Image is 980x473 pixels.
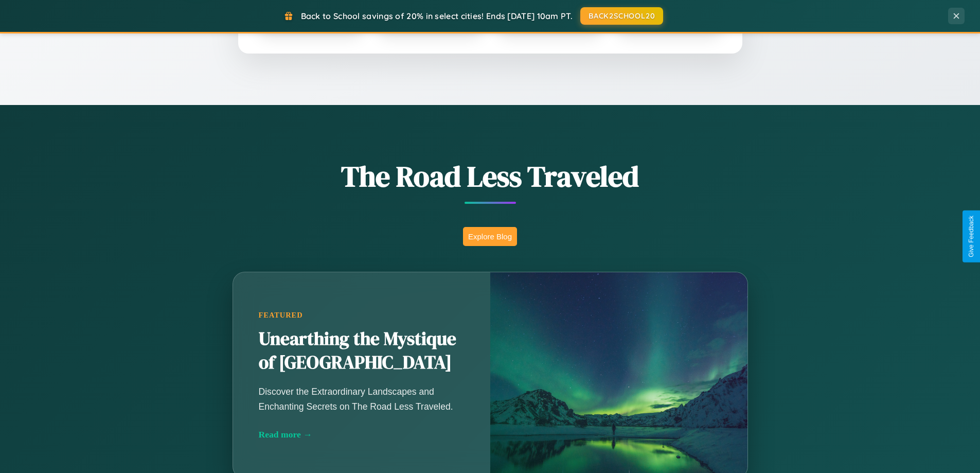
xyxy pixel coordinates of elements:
[182,156,799,196] h1: The Road Less Traveled
[259,429,465,440] div: Read more →
[259,327,465,375] h2: Unearthing the Mystique of [GEOGRAPHIC_DATA]
[580,7,663,25] button: BACK2SCHOOL20
[259,311,465,320] div: Featured
[968,216,975,257] div: Give Feedback
[463,227,517,246] button: Explore Blog
[259,384,465,413] p: Discover the Extraordinary Landscapes and Enchanting Secrets on The Road Less Traveled.
[301,11,573,21] span: Back to School savings of 20% in select cities! Ends [DATE] 10am PT.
